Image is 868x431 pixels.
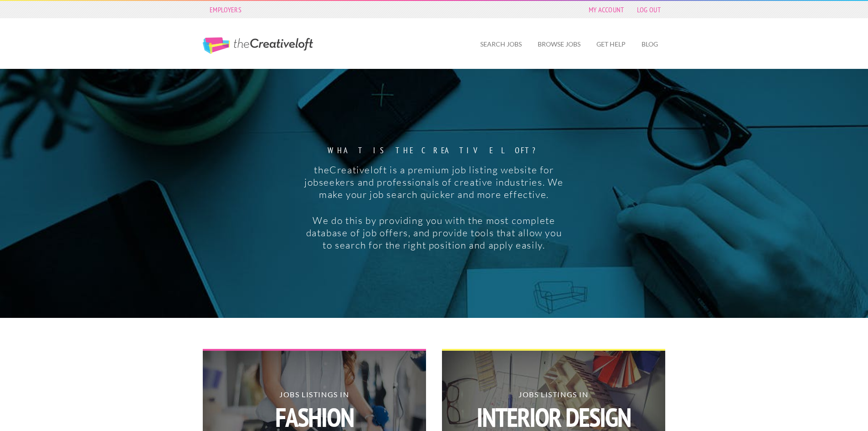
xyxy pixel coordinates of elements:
[589,34,633,55] a: Get Help
[530,34,588,55] a: Browse Jobs
[303,146,565,155] strong: What is the creative loft?
[203,37,313,54] a: The Creative Loft
[203,391,426,431] h2: Jobs Listings in
[634,34,665,55] a: Blog
[303,214,565,251] p: We do this by providing you with the most complete database of job offers, and provide tools that...
[442,404,665,431] strong: Interior Design
[205,3,246,16] a: Employers
[303,164,565,201] p: theCreativeloft is a premium job listing website for jobseekers and professionals of creative ind...
[203,404,426,431] strong: Fashion
[473,34,529,55] a: Search Jobs
[584,3,629,16] a: My Account
[632,3,665,16] a: Log Out
[442,391,665,431] h2: Jobs Listings in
